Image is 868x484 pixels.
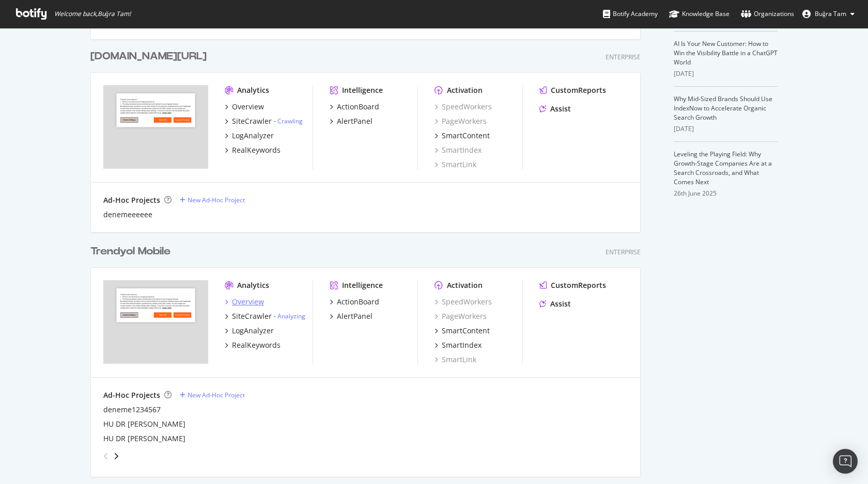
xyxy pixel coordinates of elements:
a: New Ad-Hoc Project [180,391,245,399]
div: Organizations [741,9,794,19]
a: Overview [225,297,264,307]
div: Open Intercom Messenger [833,449,858,474]
a: RealKeywords [225,340,281,350]
a: HU DR [PERSON_NAME] [103,433,185,444]
a: RealKeywords [225,145,281,155]
a: LogAnalyzer [225,131,274,141]
div: - [274,117,303,125]
div: SmartContent [442,326,490,336]
span: Welcome back, Buğra Tam ! [54,10,131,18]
a: Trendyol Mobile [90,244,175,259]
a: Assist [539,104,571,114]
a: AlertPanel [330,116,373,126]
a: PageWorkers [435,116,487,126]
a: SpeedWorkers [435,297,492,307]
div: - [274,312,305,320]
div: New Ad-Hoc Project [188,196,245,204]
div: angle-left [99,448,113,464]
div: SiteCrawler [232,116,272,126]
a: SmartIndex [435,145,482,155]
div: ActionBoard [337,297,379,307]
a: AlertPanel [330,311,373,321]
img: trendyol.com/ro [103,85,208,169]
div: LogAnalyzer [232,131,274,141]
a: SpeedWorkers [435,102,492,112]
div: angle-right [113,451,120,461]
a: SmartIndex [435,340,482,350]
a: HU DR [PERSON_NAME] [103,419,185,429]
a: PageWorkers [435,311,487,321]
a: SmartContent [435,326,490,336]
a: Leveling the Playing Field: Why Growth-Stage Companies Are at a Search Crossroads, and What Comes... [674,150,772,186]
a: LogAnalyzer [225,326,274,336]
a: Crawling [277,117,303,125]
a: ActionBoard [330,102,379,112]
div: SmartIndex [442,340,482,350]
div: New Ad-Hoc Project [188,391,245,399]
div: ActionBoard [337,102,379,112]
a: Assist [539,299,571,309]
a: CustomReports [539,85,606,95]
div: RealKeywords [232,145,281,155]
a: SmartContent [435,131,490,141]
div: 26th June 2025 [674,189,778,198]
div: AlertPanel [337,116,373,126]
a: Analyzing [277,312,305,320]
div: Analytics [237,280,269,291]
div: SiteCrawler [232,311,272,321]
div: Assist [550,299,571,309]
div: Intelligence [342,85,383,95]
div: SmartContent [442,131,490,141]
a: New Ad-Hoc Project [180,196,245,204]
div: Activation [447,280,483,291]
div: Activation [447,85,483,95]
div: LogAnalyzer [232,326,274,336]
a: SiteCrawler- Analyzing [225,311,305,321]
div: CustomReports [551,280,606,291]
a: Why Mid-Sized Brands Should Use IndexNow to Accelerate Organic Search Growth [674,94,772,122]
a: ActionBoard [330,297,379,307]
span: Buğra Tam [815,9,846,18]
a: denemeeeeee [103,209,152,220]
a: deneme1234567 [103,405,161,415]
div: Enterprise [606,248,641,256]
div: Ad-Hoc Projects [103,390,160,400]
a: SmartLink [435,354,476,365]
div: AlertPanel [337,311,373,321]
a: SmartLink [435,159,476,170]
img: trendyol.com [103,280,208,364]
a: CustomReports [539,280,606,291]
div: Intelligence [342,280,383,291]
div: Knowledge Base [669,9,730,19]
div: Ad-Hoc Projects [103,195,160,205]
a: SiteCrawler- Crawling [225,116,303,126]
div: RealKeywords [232,340,281,350]
a: Overview [225,102,264,112]
a: AI Is Your New Customer: How to Win the Visibility Battle in a ChatGPT World [674,39,778,67]
div: Botify Academy [603,9,658,19]
div: Assist [550,104,571,114]
div: [DOMAIN_NAME][URL] [90,49,207,64]
div: Analytics [237,85,269,95]
div: Overview [232,297,264,307]
div: Overview [232,102,264,112]
a: [DOMAIN_NAME][URL] [90,49,211,64]
div: [DATE] [674,124,778,134]
div: Trendyol Mobile [90,244,171,259]
div: CustomReports [551,85,606,95]
button: Buğra Tam [794,6,863,22]
div: Enterprise [606,53,641,61]
div: [DATE] [674,69,778,78]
